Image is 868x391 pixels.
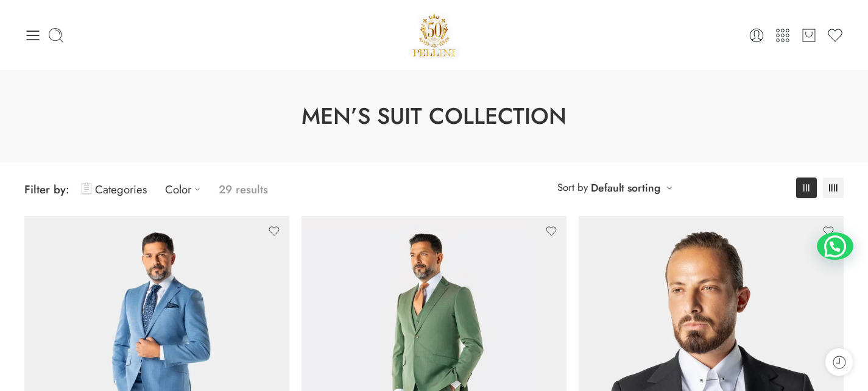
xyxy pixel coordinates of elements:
[165,175,206,204] a: Color
[557,178,588,198] span: Sort by
[827,27,844,44] a: Wishlist
[408,9,460,61] img: Pellini
[24,181,69,198] span: Filter by:
[219,175,268,204] p: 29 results
[800,27,817,44] a: Cart
[82,175,147,204] a: Categories
[408,9,460,61] a: Pellini -
[748,27,765,44] a: Login / Register
[30,101,838,132] h1: Men’s Suit Collection
[591,179,660,196] a: Default sorting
